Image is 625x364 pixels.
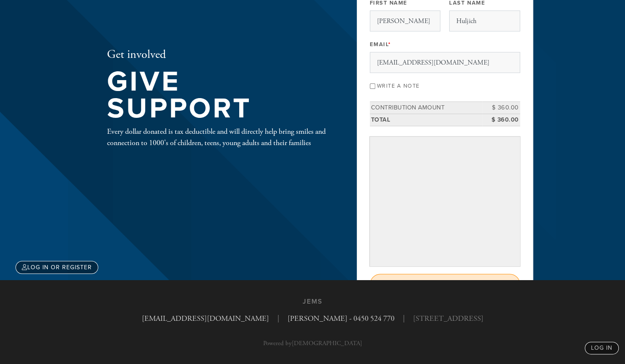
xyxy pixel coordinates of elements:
h2: Get involved [107,48,329,62]
span: | [403,313,405,324]
td: $ 360.00 [482,114,520,126]
td: Total [370,114,482,126]
a: Log in or register [16,261,98,274]
label: Email [370,41,391,48]
iframe: Secure payment input frame [371,138,518,265]
span: [STREET_ADDRESS] [413,313,484,324]
td: $ 360.00 [482,102,520,114]
p: Powered by [263,340,362,346]
a: [PERSON_NAME] - 0450 524 770 [288,314,395,323]
input: Submit [370,274,520,295]
span: This field is required. [388,41,391,48]
span: | [277,313,279,324]
a: [DEMOGRAPHIC_DATA] [292,339,362,347]
a: [EMAIL_ADDRESS][DOMAIN_NAME] [142,314,269,323]
h1: Give Support [107,68,329,122]
label: Write a note [377,83,420,89]
h3: JEMS [303,298,323,306]
div: Every dollar donated is tax deductible and will directly help bring smiles and connection to 1000... [107,126,329,148]
a: log in [585,342,619,354]
td: Contribution Amount [370,102,482,114]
